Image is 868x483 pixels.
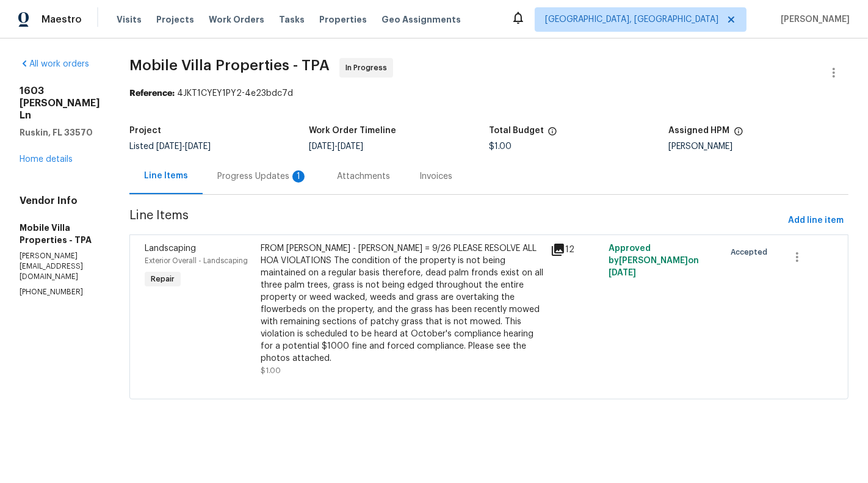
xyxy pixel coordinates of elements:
[117,13,142,26] span: Visits
[261,242,543,365] div: FROM [PERSON_NAME] - [PERSON_NAME] = 9/26 PLEASE RESOLVE ALL HOA VIOLATIONS The condition of the ...
[419,170,452,183] div: Invoices
[217,170,308,183] div: Progress Updates
[145,257,248,264] span: Exterior Overall - Landscaping
[669,126,730,135] h5: Assigned HPM
[551,242,601,257] div: 12
[20,126,100,139] h5: Ruskin, FL 33570
[788,213,844,228] span: Add line item
[20,222,100,246] h5: Mobile Villa Properties - TPA
[261,367,281,374] span: $1.00
[776,13,850,26] span: [PERSON_NAME]
[146,273,179,285] span: Repair
[209,13,264,26] span: Work Orders
[156,142,211,151] span: -
[144,170,188,182] div: Line Items
[309,142,335,151] span: [DATE]
[309,142,364,151] span: -
[545,13,718,26] span: [GEOGRAPHIC_DATA], [GEOGRAPHIC_DATA]
[292,170,305,183] div: 1
[129,126,161,135] h5: Project
[20,155,73,164] a: Home details
[338,142,364,151] span: [DATE]
[734,126,743,142] span: The hpm assigned to this work order.
[156,142,182,151] span: [DATE]
[337,170,390,183] div: Attachments
[42,13,82,26] span: Maestro
[609,269,636,277] span: [DATE]
[489,126,544,135] h5: Total Budget
[609,244,699,277] span: Approved by [PERSON_NAME] on
[129,87,848,100] div: 4JKT1CYEY1PY2-4e23bdc7d
[20,287,100,297] p: [PHONE_NUMBER]
[185,142,211,151] span: [DATE]
[783,209,848,232] button: Add line item
[156,13,194,26] span: Projects
[382,13,461,26] span: Geo Assignments
[345,62,392,74] span: In Progress
[548,126,557,142] span: The total cost of line items that have been proposed by Opendoor. This sum includes line items th...
[731,246,772,258] span: Accepted
[20,251,100,282] p: [PERSON_NAME][EMAIL_ADDRESS][DOMAIN_NAME]
[319,13,367,26] span: Properties
[669,142,849,151] div: [PERSON_NAME]
[20,60,89,68] a: All work orders
[129,142,211,151] span: Listed
[129,89,175,98] b: Reference:
[20,85,100,122] h2: 1603 [PERSON_NAME] Ln
[129,58,330,73] span: Mobile Villa Properties - TPA
[20,195,100,207] h4: Vendor Info
[279,15,305,24] span: Tasks
[129,209,783,232] span: Line Items
[145,244,196,253] span: Landscaping
[309,126,397,135] h5: Work Order Timeline
[489,142,512,151] span: $1.00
